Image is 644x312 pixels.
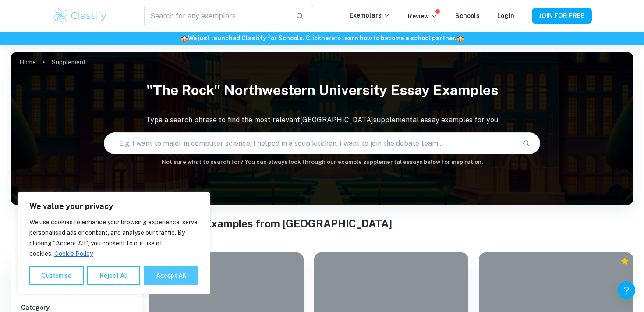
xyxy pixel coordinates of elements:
[42,216,602,231] h1: "The Rock" Supplemental Essay Examples from [GEOGRAPHIC_DATA]
[29,266,84,285] button: Customise
[456,35,464,42] span: 🏫
[11,76,633,104] h1: "The Rock" Northwestern University Essay Examples
[104,131,515,156] input: E.g. I want to major in computer science, I helped in a soup kitchen, I want to join the debate t...
[11,158,633,167] h6: Not sure what to search for? You can always look through our example supplemental essays below fo...
[52,7,108,25] img: Clastify logo
[11,252,142,277] h6: Filter exemplars
[11,115,633,125] p: Type a search phrase to find the most relevant [GEOGRAPHIC_DATA] supplemental essay examples for you
[497,12,514,19] a: Login
[408,11,438,21] p: Review
[29,201,198,212] p: We value your privacy
[532,8,592,24] button: JOIN FOR FREE
[2,33,642,43] h6: We just launched Clastify for Schools. Click to learn how to become a school partner.
[29,217,198,259] p: We use cookies to enhance your browsing experience, serve personalised ads or content, and analys...
[19,56,36,68] a: Home
[455,12,480,19] a: Schools
[519,136,534,151] button: Search
[52,57,86,67] p: Supplement
[321,35,335,42] a: here
[618,281,635,299] button: Help and Feedback
[350,11,390,20] p: Exemplars
[87,266,140,285] button: Reject All
[620,257,629,266] div: Premium
[54,250,93,258] a: Cookie Policy
[180,35,188,42] span: 🏫
[144,4,289,28] input: Search for any exemplars...
[144,266,198,285] button: Accept All
[18,192,210,294] div: We value your privacy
